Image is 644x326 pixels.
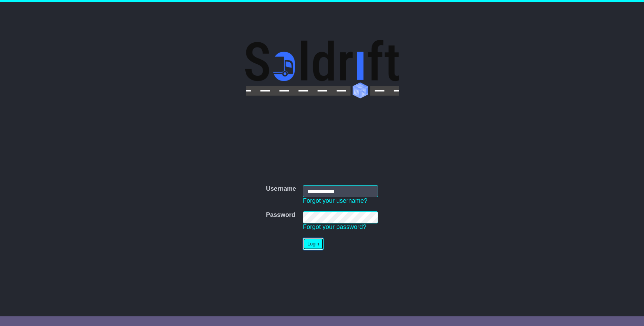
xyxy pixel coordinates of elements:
[303,238,324,250] button: Login
[266,185,296,193] label: Username
[266,211,295,219] label: Password
[303,197,367,204] a: Forgot your username?
[245,40,399,98] img: Soldrift Pty Ltd
[303,223,366,230] a: Forgot your password?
